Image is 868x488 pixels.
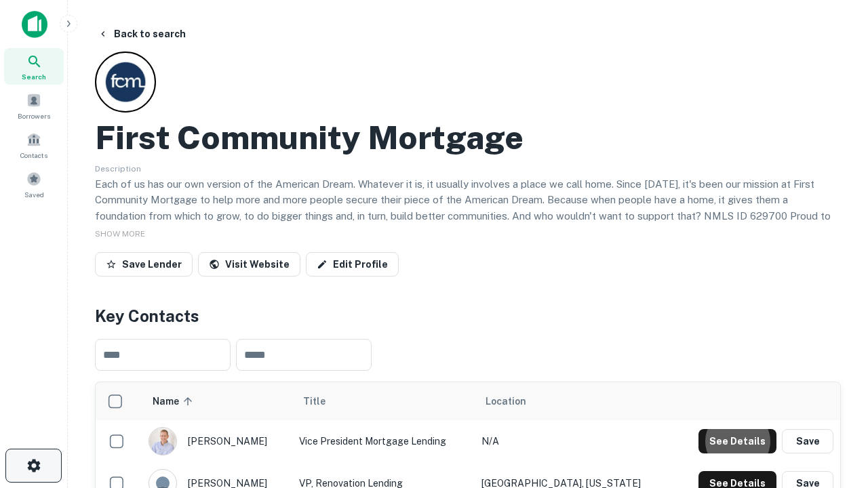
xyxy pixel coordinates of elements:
[149,427,285,455] div: [PERSON_NAME]
[475,420,671,462] td: N/A
[95,252,193,277] button: Save Lender
[292,382,475,420] th: Title
[95,118,524,157] h2: First Community Mortgage
[303,393,343,409] span: Title
[486,393,526,409] span: Location
[782,429,833,453] button: Save
[698,429,776,453] button: See Details
[95,176,841,240] p: Each of us has our own version of the American Dream. Whatever it is, it usually involves a place...
[153,393,197,409] span: Name
[20,150,47,161] span: Contacts
[4,48,64,85] a: Search
[292,420,475,462] td: Vice President Mortgage Lending
[95,304,841,328] h4: Key Contacts
[306,252,399,277] a: Edit Profile
[95,229,145,239] span: SHOW MORE
[4,166,64,203] a: Saved
[92,22,191,46] button: Back to search
[475,382,671,420] th: Location
[149,428,176,455] img: 1520878720083
[22,11,47,38] img: capitalize-icon.png
[4,127,64,163] a: Contacts
[18,110,50,121] span: Borrowers
[142,382,292,420] th: Name
[22,71,46,82] span: Search
[95,164,141,174] span: Description
[800,380,868,445] iframe: Chat Widget
[4,87,64,124] a: Borrowers
[24,189,44,200] span: Saved
[198,252,300,277] a: Visit Website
